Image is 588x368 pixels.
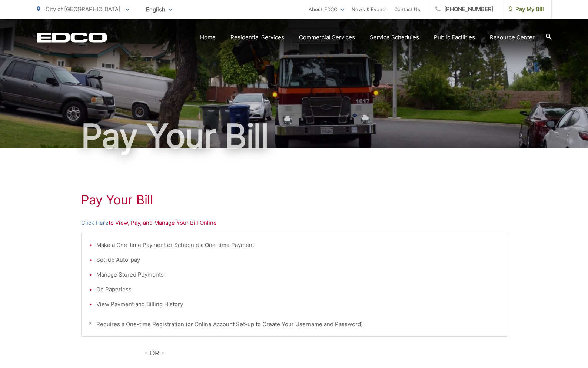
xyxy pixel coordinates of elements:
[309,5,344,14] a: About EDCO
[89,320,499,329] p: * Requires a One-time Registration (or Online Account Set-up to Create Your Username and Password)
[81,218,507,227] p: to View, Pay, and Manage Your Bill Online
[299,33,355,42] a: Commercial Services
[96,255,499,264] li: Set-up Auto-pay
[200,33,216,42] a: Home
[96,241,499,250] li: Make a One-time Payment or Schedule a One-time Payment
[37,32,107,43] a: EDCD logo. Return to the homepage.
[145,348,507,359] p: - OR -
[46,6,120,13] span: City of [GEOGRAPHIC_DATA]
[370,33,419,42] a: Service Schedules
[81,218,109,227] a: Click Here
[96,285,499,294] li: Go Paperless
[352,5,387,14] a: News & Events
[434,33,475,42] a: Public Facilities
[37,118,552,155] h1: Pay Your Bill
[96,300,499,309] li: View Payment and Billing History
[96,270,499,279] li: Manage Stored Payments
[509,5,544,14] span: Pay My Bill
[394,5,420,14] a: Contact Us
[140,3,178,16] span: English
[81,193,507,207] h1: Pay Your Bill
[230,33,284,42] a: Residential Services
[490,33,535,42] a: Resource Center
